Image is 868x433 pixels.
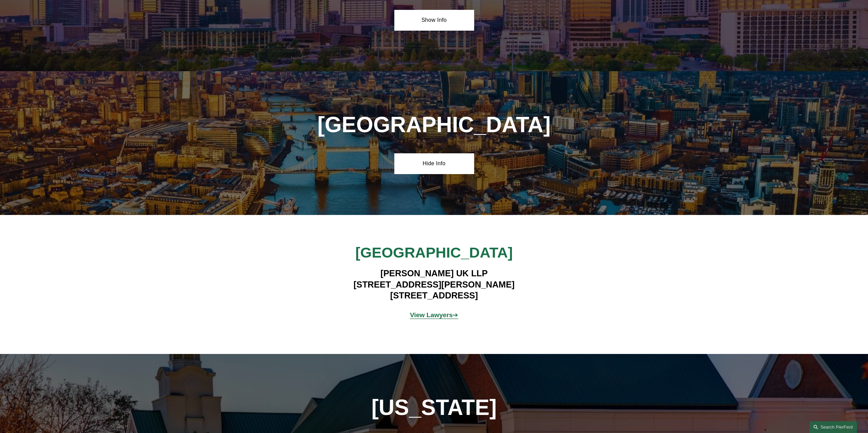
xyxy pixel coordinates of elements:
h4: [PERSON_NAME] UK LLP [STREET_ADDRESS][PERSON_NAME] [STREET_ADDRESS] [335,268,533,301]
a: View Lawyers➔ [410,311,458,319]
h1: [GEOGRAPHIC_DATA] [315,112,554,137]
a: Show Info [394,10,474,30]
a: Hide Info [394,153,474,174]
h1: [US_STATE] [315,395,554,420]
span: [GEOGRAPHIC_DATA] [355,244,513,261]
span: ➔ [410,311,458,319]
a: Search this site [809,421,857,433]
strong: View Lawyers [410,311,453,319]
